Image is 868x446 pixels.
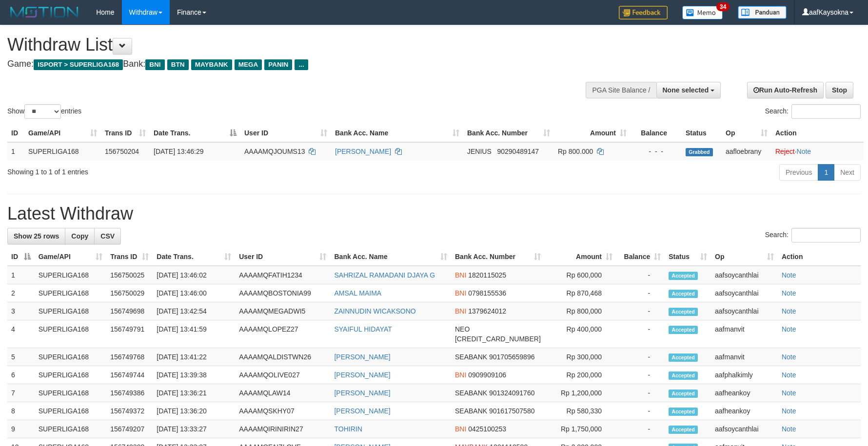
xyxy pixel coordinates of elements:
th: Bank Acc. Name: activate to sort column ascending [331,124,463,142]
a: [PERSON_NAME] [334,371,390,379]
td: 1 [7,142,24,160]
a: CSV [94,228,121,244]
td: 156749372 [106,402,153,420]
span: [DATE] 13:46:29 [154,148,203,155]
span: JENIUS [467,148,492,155]
a: Note [782,389,796,397]
span: Copy 0909909106 to clipboard [468,371,506,379]
button: None selected [656,82,721,98]
th: Date Trans.: activate to sort column descending [150,124,240,142]
span: BTN [167,59,189,70]
span: MAYBANK [191,59,232,70]
td: 156749744 [106,366,153,384]
span: Accepted [669,326,698,334]
span: ISPORT > SUPERLIGA168 [34,59,123,70]
a: TOHIRIN [334,425,362,433]
span: Show 25 rows [14,232,59,240]
td: SUPERLIGA168 [35,320,106,348]
th: Game/API: activate to sort column ascending [35,248,106,266]
td: aafsoycanthlai [711,284,778,302]
span: SEABANK [455,389,487,397]
span: BNI [455,307,466,315]
td: 6 [7,366,35,384]
a: Run Auto-Refresh [747,82,824,98]
span: SEABANK [455,353,487,361]
td: 156749386 [106,384,153,402]
span: Accepted [669,372,698,380]
a: [PERSON_NAME] [334,389,390,397]
div: Showing 1 to 1 of 1 entries [7,163,355,177]
a: Note [782,289,796,297]
th: Date Trans.: activate to sort column ascending [153,248,235,266]
img: Button%20Memo.svg [682,6,723,19]
td: 156749791 [106,320,153,348]
span: BNI [455,271,466,279]
th: Op: activate to sort column ascending [711,248,778,266]
td: 3 [7,302,35,320]
span: Copy 901705659896 to clipboard [489,353,534,361]
td: [DATE] 13:33:27 [153,420,235,438]
td: AAAAMQLAW14 [235,384,330,402]
td: 156750029 [106,284,153,302]
td: 8 [7,402,35,420]
td: - [616,302,665,320]
td: - [616,420,665,438]
span: Copy 5859459223534313 to clipboard [455,335,541,343]
td: - [616,348,665,366]
span: BNI [455,371,466,379]
td: [DATE] 13:42:54 [153,302,235,320]
td: aafsoycanthlai [711,302,778,320]
span: Copy 1820115025 to clipboard [468,271,506,279]
td: AAAAMQBOSTONIA99 [235,284,330,302]
span: Accepted [669,272,698,280]
td: - [616,320,665,348]
td: 1 [7,266,35,284]
td: 2 [7,284,35,302]
span: Copy 1379624012 to clipboard [468,307,506,315]
label: Show entries [7,104,81,119]
td: [DATE] 13:41:59 [153,320,235,348]
td: Rp 870,468 [545,284,616,302]
a: Note [782,307,796,315]
a: SAHRIZAL RAMADANI DJAYA G [334,271,435,279]
td: Rp 800,000 [545,302,616,320]
span: 34 [716,2,730,11]
a: [PERSON_NAME] [334,353,390,361]
td: SUPERLIGA168 [35,402,106,420]
span: BNI [455,289,466,297]
span: Accepted [669,308,698,316]
th: Balance [631,124,682,142]
td: - [616,266,665,284]
td: SUPERLIGA168 [35,420,106,438]
span: Grabbed [686,148,713,156]
a: [PERSON_NAME] [334,407,390,415]
td: AAAAMQIRINIRIN27 [235,420,330,438]
td: [DATE] 13:36:20 [153,402,235,420]
td: AAAAMQALDISTWN26 [235,348,330,366]
td: [DATE] 13:46:00 [153,284,235,302]
td: aafheankoy [711,402,778,420]
input: Search: [791,228,861,242]
div: - - - [634,147,678,156]
a: Note [782,325,796,333]
th: Bank Acc. Number: activate to sort column ascending [451,248,545,266]
td: aafloebrany [722,142,771,160]
span: BNI [145,59,164,70]
td: aafphalkimly [711,366,778,384]
span: NEO [455,325,470,333]
td: Rp 200,000 [545,366,616,384]
td: SUPERLIGA168 [24,142,101,160]
td: Rp 400,000 [545,320,616,348]
td: [DATE] 13:46:02 [153,266,235,284]
td: [DATE] 13:41:22 [153,348,235,366]
td: 156749768 [106,348,153,366]
span: CSV [100,232,115,240]
th: ID [7,124,24,142]
td: AAAAMQOLIVE027 [235,366,330,384]
td: 156749207 [106,420,153,438]
th: Action [778,248,861,266]
a: Copy [65,228,95,244]
td: SUPERLIGA168 [35,284,106,302]
td: 5 [7,348,35,366]
a: AMSAL MAIMA [334,289,381,297]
